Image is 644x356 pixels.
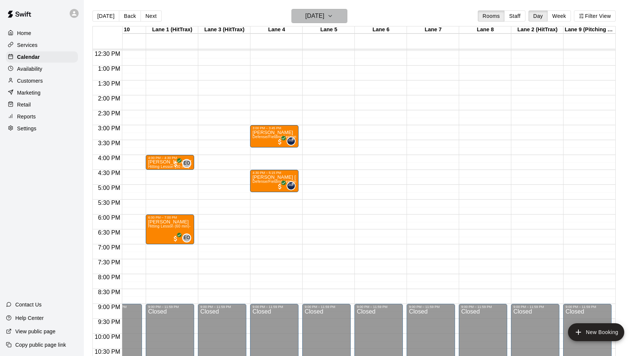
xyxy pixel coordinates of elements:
div: Lane 4 [250,26,303,34]
span: 4:00 PM [96,155,122,161]
span: Hitting Lesson (30 min)- [PERSON_NAME] [148,165,224,169]
span: Eric Opelski [185,159,191,168]
div: Lane 3 (HitTrax) [198,26,250,34]
span: Eric Opelski [185,233,191,242]
div: 9:00 PM – 11:59 PM [565,305,609,309]
div: 6:00 PM – 7:00 PM [148,216,192,219]
span: 2:30 PM [96,110,122,117]
button: Week [547,10,571,22]
span: Defense/Fielding Lesson (45 min)- [PERSON_NAME] [252,135,347,139]
span: 6:30 PM [96,229,122,236]
p: Settings [17,125,37,132]
div: Lane 6 [355,26,407,34]
div: 9:00 PM – 11:59 PM [200,305,244,309]
div: Lane 5 [303,26,355,34]
div: Lane 9 (Pitching Area) [563,26,616,34]
span: 1:00 PM [96,66,122,72]
span: 4:30 PM [96,170,122,176]
a: Availability [6,63,78,74]
div: 9:00 PM – 11:59 PM [461,305,505,309]
div: 9:00 PM – 11:59 PM [252,305,296,309]
div: Lane 8 [459,26,511,34]
a: Retail [6,99,78,110]
div: 4:30 PM – 5:15 PM [252,171,296,175]
p: Calendar [17,53,40,61]
button: Back [119,10,141,22]
span: All customers have paid [172,235,179,242]
div: 4:30 PM – 5:15 PM: Wells Payne [250,170,299,192]
p: Availability [17,65,42,73]
span: 10:30 PM [93,349,122,355]
div: Calendar [6,51,78,63]
a: Services [6,39,78,51]
a: Customers [6,75,78,86]
button: Staff [504,10,525,22]
span: 2:00 PM [96,95,122,102]
p: View public page [15,328,56,335]
div: Lane 1 (HitTrax) [146,26,198,34]
span: 10:00 PM [93,334,122,340]
span: 8:00 PM [96,274,122,280]
span: All customers have paid [172,160,179,168]
span: Jose Polanco [290,181,296,190]
a: Home [6,28,78,39]
div: Jose Polanco [287,181,296,190]
span: All customers have paid [276,138,284,146]
span: EO [183,234,190,242]
span: 3:00 PM [96,125,122,131]
span: 8:30 PM [96,289,122,295]
span: Defense/Fielding Lesson (45 min)- [PERSON_NAME] [252,179,347,184]
span: 5:00 PM [96,185,122,191]
p: Reports [17,113,36,120]
div: Marketing [6,87,78,98]
div: 3:00 PM – 3:45 PM: Talan Webster [250,125,299,147]
span: 7:00 PM [96,244,122,251]
div: Lane 7 [407,26,459,34]
p: Contact Us [15,301,42,308]
div: Eric Opelski [182,159,191,168]
p: Help Center [15,314,44,322]
div: 9:00 PM – 11:59 PM [357,305,401,309]
div: 9:00 PM – 11:59 PM [409,305,453,309]
a: Reports [6,111,78,122]
span: 9:30 PM [96,319,122,325]
a: Settings [6,123,78,134]
span: 6:00 PM [96,214,122,221]
div: 3:00 PM – 3:45 PM [252,126,296,130]
span: All customers have paid [276,183,284,190]
p: Home [17,29,31,37]
div: 4:00 PM – 4:30 PM: Wells Payne [146,155,194,170]
span: 3:30 PM [96,140,122,146]
button: [DATE] [92,10,119,22]
button: [DATE] [291,9,347,23]
div: Lane 2 (HitTrax) [511,26,563,34]
span: EO [183,160,190,167]
button: add [568,323,624,341]
span: 12:30 PM [93,51,122,57]
div: Eric Opelski [182,233,191,242]
div: 9:00 PM – 11:59 PM [148,305,192,309]
div: 9:00 PM – 11:59 PM [304,305,348,309]
button: Rooms [478,10,505,22]
div: 6:00 PM – 7:00 PM: Violet Vega [146,214,194,244]
p: Retail [17,101,31,108]
div: 9:00 PM – 11:59 PM [513,305,557,309]
span: 9:00 PM [96,304,122,310]
p: Services [17,41,38,49]
button: Day [528,10,548,22]
span: 7:30 PM [96,259,122,266]
p: Marketing [17,89,41,96]
img: Jose Polanco [287,137,295,145]
button: Next [141,10,161,22]
span: 5:30 PM [96,200,122,206]
span: 1:30 PM [96,80,122,87]
span: Hitting Lesson (60 min)- [PERSON_NAME] [148,224,224,228]
span: Jose Polanco [290,137,296,146]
